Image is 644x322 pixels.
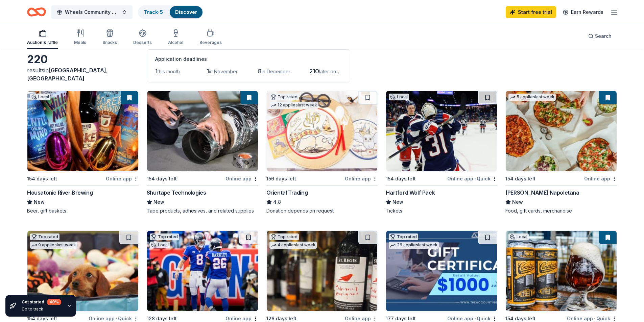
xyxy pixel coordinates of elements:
div: Get started [22,299,61,305]
span: New [153,198,164,206]
div: Online app [345,174,378,183]
div: Food, gift cards, merchandise [505,207,617,214]
div: Local [508,233,529,240]
img: Image for Hartford Wolf Pack [386,91,497,171]
img: Image for New York Giants [147,231,258,311]
a: Earn Rewards [559,6,607,18]
div: Top rated [269,94,299,100]
span: • [116,316,117,321]
div: Desserts [133,40,152,45]
span: in November [209,69,238,74]
span: this month [158,69,180,74]
div: results [27,66,139,82]
div: 154 days left [386,175,416,183]
div: Go to track [22,306,61,312]
button: Track· 5Discover [138,5,203,19]
img: Image for Frank Pepe Pizzeria Napoletana [506,91,617,171]
div: Hartford Wolf Pack [386,189,435,197]
div: 26 applies last week [389,242,439,249]
img: Image for Total Wine [267,231,378,311]
span: New [512,198,523,206]
a: Discover [175,9,197,15]
button: Alcohol [168,26,183,49]
span: • [474,316,476,321]
span: • [474,176,476,181]
div: Auction & raffle [27,40,58,45]
img: Image for The Accounting Doctor [386,231,497,311]
button: Wheels Community Breakfast [51,5,133,19]
div: 9 applies last week [30,242,77,249]
a: Start free trial [506,6,556,18]
span: in [27,67,108,82]
span: 210 [309,68,319,75]
a: Track· 5 [144,9,163,15]
div: Online app Quick [447,174,497,183]
a: Home [27,4,46,20]
div: 220 [27,53,139,66]
div: Online app [225,174,258,183]
button: Snacks [102,26,117,49]
span: 1 [207,68,209,75]
a: Image for Frank Pepe Pizzeria Napoletana5 applieslast week154 days leftOnline app[PERSON_NAME] Na... [505,91,617,214]
img: Image for Shurtape Technologies [147,91,258,171]
span: in December [262,69,290,74]
img: Image for Two Roads Brewing [506,231,617,311]
button: Desserts [133,26,152,49]
div: 4 applies last week [269,242,317,249]
a: Image for Shurtape Technologies154 days leftOnline appShurtape TechnologiesNewTape products, adhe... [147,91,258,214]
span: 8 [258,68,262,75]
a: Image for Housatonic River BrewingLocal154 days leftOnline appHousatonic River BrewingNewBeer, gi... [27,91,139,214]
div: Snacks [102,40,117,45]
div: Top rated [150,233,179,240]
div: Tickets [386,207,497,214]
div: Alcohol [168,40,183,45]
div: Oriental Trading [266,189,308,197]
div: Beer, gift baskets [27,207,139,214]
span: later on... [319,69,339,74]
div: Application deadlines [155,55,342,63]
div: Donation depends on request [266,207,378,214]
a: Image for Oriental TradingTop rated12 applieslast week156 days leftOnline appOriental Trading4.8D... [266,91,378,214]
span: 1 [155,68,158,75]
div: [PERSON_NAME] Napoletana [505,189,579,197]
a: Image for Hartford Wolf PackLocal154 days leftOnline app•QuickHartford Wolf PackNewTickets [386,91,497,214]
div: Shurtape Technologies [147,189,206,197]
img: Image for Housatonic River Brewing [27,91,138,171]
div: Local [150,242,170,248]
div: 154 days left [27,175,57,183]
div: 154 days left [147,175,177,183]
img: Image for Oriental Trading [267,91,378,171]
button: Auction & raffle [27,26,58,49]
span: Wheels Community Breakfast [65,8,119,16]
div: Housatonic River Brewing [27,189,93,197]
button: Meals [74,26,86,49]
div: Top rated [30,233,59,240]
div: Tape products, adhesives, and related supplies [147,207,258,214]
button: Beverages [199,26,222,49]
div: Top rated [389,233,418,240]
span: New [392,198,403,206]
div: Meals [74,40,86,45]
div: 40 % [47,299,61,305]
div: Beverages [199,40,222,45]
div: 156 days left [266,175,296,183]
div: Local [30,94,50,100]
div: Online app [584,174,617,183]
span: [GEOGRAPHIC_DATA], [GEOGRAPHIC_DATA] [27,67,108,82]
span: 4.8 [273,198,281,206]
div: Online app [106,174,139,183]
span: New [34,198,45,206]
button: Search [583,29,617,43]
div: 12 applies last week [269,102,318,109]
span: • [594,316,595,321]
img: Image for BarkBox [27,231,138,311]
div: Local [389,94,409,100]
span: Search [595,32,612,40]
div: Top rated [269,233,299,240]
div: 5 applies last week [508,94,556,101]
div: 154 days left [505,175,535,183]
